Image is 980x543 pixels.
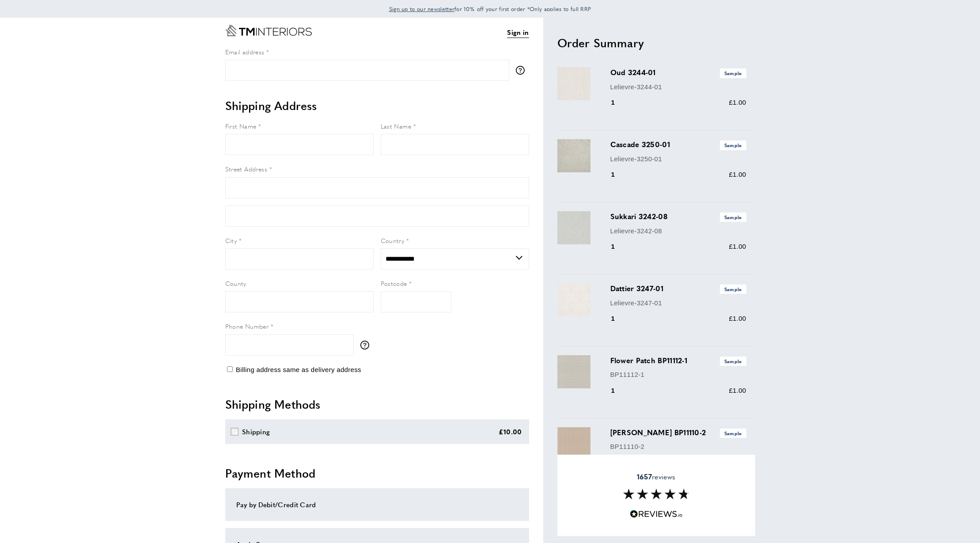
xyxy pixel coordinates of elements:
[729,315,746,322] span: £1.00
[516,66,529,75] button: More information
[610,241,628,252] div: 1
[381,122,412,130] span: Last Name
[557,139,590,172] img: Cascade 3250-01
[720,429,746,438] span: Sample
[557,355,590,388] img: Flower Patch BP11112-1
[499,426,522,437] div: £10.00
[610,298,746,308] p: Lelievre-3247-01
[225,122,257,130] span: First Name
[225,25,312,36] a: Go to Home page
[227,366,233,372] input: Billing address same as delivery address
[729,99,746,106] span: £1.00
[507,27,529,38] a: Sign in
[637,471,652,482] strong: 1657
[720,213,746,222] span: Sample
[225,322,269,330] span: Phone Number
[610,139,746,150] h3: Cascade 3250-01
[381,279,407,288] span: Postcode
[557,211,590,244] img: Sukkari 3242-08
[557,35,755,51] h2: Order Summary
[720,357,746,366] span: Sample
[630,510,683,518] img: Reviews.io 5 stars
[720,140,746,150] span: Sample
[242,426,270,437] div: Shipping
[610,313,628,324] div: 1
[557,67,590,100] img: Oud 3244-01
[610,355,746,366] h3: Flower Patch BP11112-1
[610,154,746,164] p: Lelievre-3250-01
[236,366,361,373] span: Billing address same as delivery address
[225,164,268,173] span: Street Address
[610,169,628,180] div: 1
[610,82,746,92] p: Lelievre-3244-01
[610,441,746,452] p: BP11110-2
[557,283,590,316] img: Dattier 3247-01
[225,47,265,56] span: Email address
[389,5,591,13] span: for 10% off your first order *Only applies to full RRP
[389,4,455,13] a: Sign up to our newsletter
[729,387,746,394] span: £1.00
[360,341,374,349] button: More information
[610,369,746,380] p: BP11112-1
[225,279,246,288] span: County
[637,472,675,481] span: reviews
[610,211,746,222] h3: Sukkari 3242-08
[610,385,628,396] div: 1
[557,427,590,460] img: Dotty BP11110-2
[610,67,746,78] h3: Oud 3244-01
[720,285,746,294] span: Sample
[729,243,746,250] span: £1.00
[225,98,529,114] h2: Shipping Address
[610,427,746,438] h3: [PERSON_NAME] BP11110-2
[720,68,746,78] span: Sample
[225,465,529,481] h2: Payment Method
[610,283,746,294] h3: Dattier 3247-01
[236,499,518,510] div: Pay by Debit/Credit Card
[729,171,746,178] span: £1.00
[623,489,689,499] img: Reviews section
[225,396,529,412] h2: Shipping Methods
[381,236,405,245] span: Country
[610,97,628,108] div: 1
[610,226,746,236] p: Lelievre-3242-08
[389,5,455,13] span: Sign up to our newsletter
[225,236,237,245] span: City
